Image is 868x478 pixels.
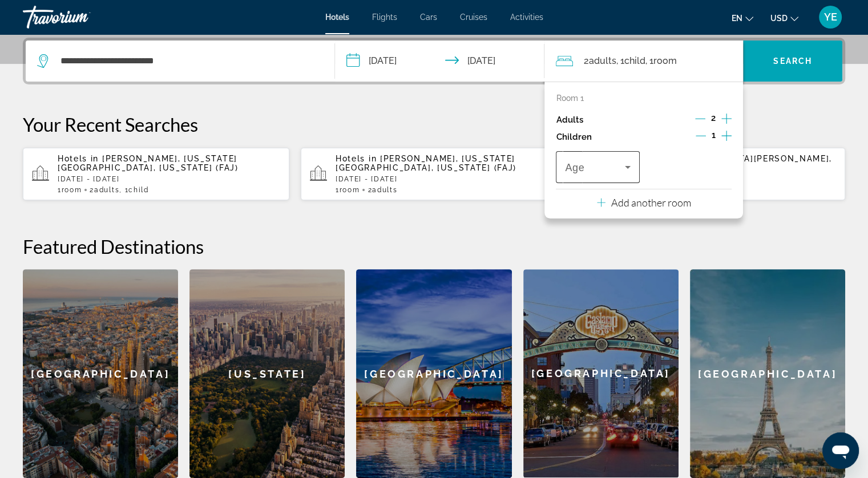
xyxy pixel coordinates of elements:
[690,269,845,478] a: [GEOGRAPHIC_DATA]
[611,196,691,209] p: Add another room
[721,128,732,145] button: Increment children
[770,10,798,26] button: Change currency
[58,175,280,183] p: [DATE] - [DATE]
[189,269,345,478] a: [US_STATE]
[565,162,584,173] span: Age
[523,269,679,478] a: [GEOGRAPHIC_DATA]
[822,432,859,469] iframe: Button to launch messaging window
[773,56,812,66] span: Search
[544,40,743,82] button: Travelers: 2 adults, 1 child
[336,175,558,183] p: [DATE] - [DATE]
[90,186,119,194] span: 2
[301,147,567,201] button: Hotels in [PERSON_NAME], [US_STATE][GEOGRAPHIC_DATA], [US_STATE] (FAJ)[DATE] - [DATE]1Room2Adults
[743,40,842,82] button: Search
[645,53,676,69] span: , 1
[420,13,437,22] a: Cars
[711,114,716,123] span: 2
[62,186,82,194] span: Room
[583,53,616,69] span: 2
[556,132,591,142] p: Children
[356,269,511,478] a: [GEOGRAPHIC_DATA]
[23,235,845,258] h2: Featured Destinations
[58,154,239,172] span: [PERSON_NAME], [US_STATE][GEOGRAPHIC_DATA], [US_STATE] (FAJ)
[556,94,583,103] p: Room 1
[721,111,732,128] button: Increment adults
[824,11,837,23] span: YE
[372,186,397,194] span: Adults
[510,13,543,22] a: Activities
[94,186,119,194] span: Adults
[712,131,716,140] span: 1
[335,40,545,82] button: Check-in date: Oct 17, 2025 Check-out date: Oct 20, 2025
[336,154,377,163] span: Hotels in
[732,10,753,26] button: Change language
[336,186,360,194] span: 1
[119,186,148,194] span: , 1
[58,186,82,194] span: 1
[368,186,397,194] span: 2
[340,186,360,194] span: Room
[624,55,645,66] span: Child
[696,130,706,144] button: Decrement children
[597,189,691,213] button: Add another room
[616,53,645,69] span: , 1
[23,2,137,32] a: Travorium
[336,154,516,172] span: [PERSON_NAME], [US_STATE][GEOGRAPHIC_DATA], [US_STATE] (FAJ)
[26,40,842,82] div: Search widget
[653,55,676,66] span: Room
[128,186,148,194] span: Child
[23,269,178,478] a: [GEOGRAPHIC_DATA]
[58,154,99,163] span: Hotels in
[460,13,487,22] a: Cruises
[695,113,705,127] button: Decrement adults
[23,113,845,136] p: Your Recent Searches
[372,13,397,22] a: Flights
[770,14,788,23] span: USD
[23,147,289,201] button: Hotels in [PERSON_NAME], [US_STATE][GEOGRAPHIC_DATA], [US_STATE] (FAJ)[DATE] - [DATE]1Room2Adults...
[732,14,742,23] span: en
[588,55,616,66] span: Adults
[815,5,845,29] button: User Menu
[325,13,349,22] a: Hotels
[556,115,583,125] p: Adults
